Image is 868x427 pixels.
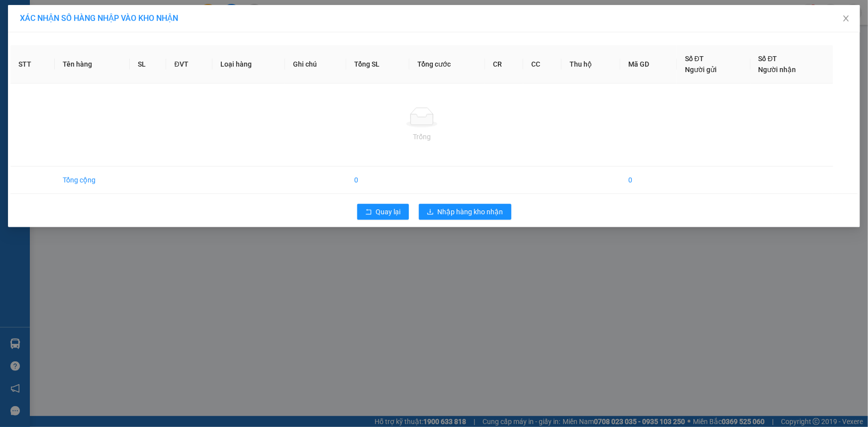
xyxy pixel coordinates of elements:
button: Close [832,5,860,33]
th: Tổng cước [409,45,485,84]
span: XÁC NHẬN SỐ HÀNG NHẬP VÀO KHO NHẬN [20,13,178,23]
th: Tên hàng [55,45,130,84]
span: download [427,208,434,216]
div: LIÊN [8,44,71,56]
div: VP Quận 5 [78,8,141,32]
th: ĐVT [166,45,212,84]
td: 0 [346,167,410,194]
th: STT [10,45,55,84]
th: CC [523,45,562,84]
span: Nhập hàng kho nhận [438,206,503,217]
span: Số ĐT [759,55,777,63]
th: Mã GD [620,45,677,84]
span: Nhận: [78,9,102,20]
td: 0 [620,167,677,194]
th: SL [130,45,167,84]
span: Số ĐT [685,55,704,63]
span: Người gửi [685,66,717,74]
button: downloadNhập hàng kho nhận [419,204,511,220]
span: Gửi: [8,9,24,20]
span: Người nhận [759,66,796,74]
button: rollbackQuay lại [357,204,409,220]
th: Loại hàng [212,45,285,84]
span: rollback [365,208,372,216]
div: Trống [18,131,825,142]
th: Tổng SL [346,45,410,84]
div: VP Phước Long 2 [8,8,71,44]
td: Tổng cộng [55,167,130,194]
th: Thu hộ [562,45,620,84]
th: CR [485,45,523,84]
span: close [842,14,850,22]
span: Quay lại [376,206,401,217]
th: Ghi chú [285,45,346,84]
div: THỨC [78,32,141,44]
